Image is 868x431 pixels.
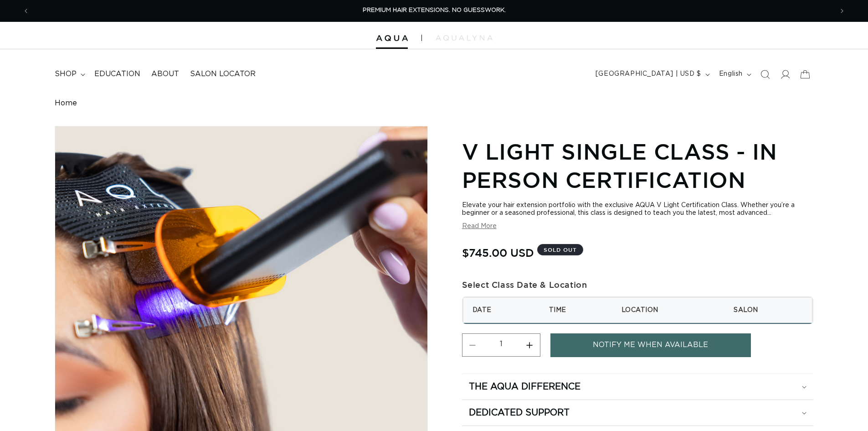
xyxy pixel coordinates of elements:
a: Home [55,99,77,108]
a: About [146,64,185,84]
span: [GEOGRAPHIC_DATA] | USD $ [596,69,701,79]
th: Time [540,297,612,323]
span: About [151,69,179,79]
summary: Search [755,64,775,84]
button: Read More [462,223,497,230]
span: Notify me when available [593,333,708,357]
nav: breadcrumbs [55,99,813,108]
summary: Dedicated Support [462,400,813,426]
h1: V Light Single Class - In Person Certification [462,137,813,194]
button: English [714,66,755,83]
summary: The Aqua Difference [462,374,813,400]
h2: The Aqua Difference [469,381,580,393]
summary: shop [49,64,89,84]
img: aqualyna.com [436,35,493,41]
span: Sold out [537,244,583,255]
th: Date [463,297,540,323]
h2: Dedicated Support [469,407,570,419]
th: Salon [724,297,812,323]
button: Notify me when available [550,333,751,357]
button: [GEOGRAPHIC_DATA] | USD $ [590,66,714,83]
button: Previous announcement [16,2,36,20]
a: Salon Locator [185,64,261,84]
div: Select Class Date & Location [462,277,813,292]
th: Location [612,297,725,323]
span: Salon Locator [190,69,256,79]
a: Education [89,64,146,84]
button: Next announcement [832,2,852,20]
span: $745.00 USD [462,244,534,261]
span: shop [55,69,77,79]
span: PREMIUM HAIR EXTENSIONS. NO GUESSWORK. [363,7,506,13]
span: Education [94,69,140,79]
img: Aqua Hair Extensions [376,35,408,42]
span: English [719,69,743,79]
div: Elevate your hair extension portfolio with the exclusive AQUA V Light Certification Class. Whethe... [462,202,813,217]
